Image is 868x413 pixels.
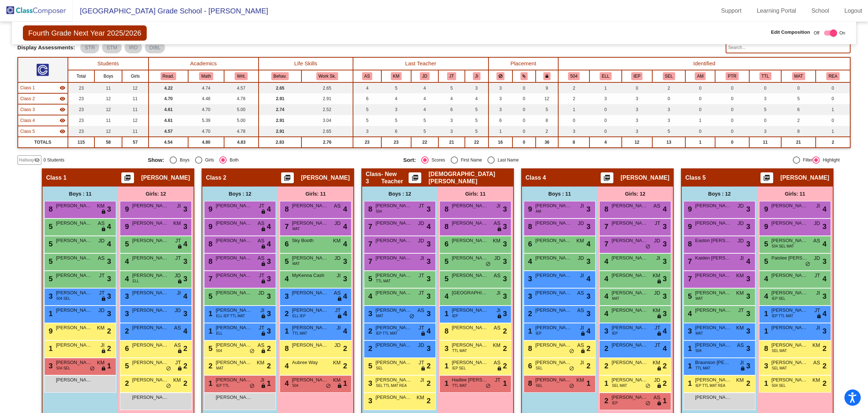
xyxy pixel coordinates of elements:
[411,82,438,93] td: 4
[488,137,512,148] td: 16
[781,115,816,126] td: 2
[587,204,591,214] span: 3
[259,126,301,137] td: 2.91
[536,115,558,126] td: 8
[161,72,177,80] button: Read.
[603,174,611,184] mat-icon: picture_as_pdf
[695,202,731,209] span: [PERSON_NAME]
[259,202,264,210] span: JT
[411,137,438,148] td: 22
[259,93,301,104] td: 2.91
[781,104,816,115] td: 6
[682,187,757,201] div: Boys : 12
[122,93,148,104] td: 11
[465,82,488,93] td: 3
[427,204,431,214] span: 3
[536,137,558,148] td: 36
[685,70,715,82] th: Advanced Math
[806,5,835,17] a: School
[816,115,850,126] td: 0
[206,174,226,181] span: Class 2
[749,104,781,115] td: 5
[381,70,411,82] th: Kathleen Mandzen
[224,137,259,148] td: 4.83
[512,115,536,126] td: 0
[149,137,188,148] td: 4.54
[381,82,411,93] td: 5
[18,137,68,148] td: TOTALS
[465,104,488,115] td: 5
[458,157,482,163] div: First Name
[816,82,850,93] td: 0
[278,187,353,201] div: Girls: 11
[216,202,252,209] span: [PERSON_NAME]
[512,70,536,82] th: Keep with students
[411,174,419,184] mat-icon: picture_as_pdf
[622,82,653,93] td: 0
[631,72,642,80] button: IEP
[715,104,749,115] td: 0
[535,202,572,209] span: [PERSON_NAME]
[512,93,536,104] td: 0
[107,204,111,214] span: 3
[68,126,95,137] td: 23
[301,104,353,115] td: 2.52
[438,126,465,137] td: 3
[589,70,622,82] th: English Language Learner
[94,137,122,148] td: 58
[202,187,278,201] div: Boys : 12
[122,137,148,148] td: 57
[301,137,353,148] td: 2.76
[526,174,546,181] span: Class 4
[20,128,35,135] span: Class 5
[301,126,353,137] td: 2.65
[149,126,188,137] td: 4.57
[558,93,589,104] td: 2
[622,104,653,115] td: 3
[757,187,833,201] div: Girls: 11
[685,174,706,181] span: Class 5
[18,104,68,115] td: Kristen Sapoznik - New Teacher
[589,137,622,148] td: 4
[685,126,715,137] td: 0
[132,202,169,209] span: [PERSON_NAME]
[465,126,488,137] td: 5
[512,104,536,115] td: 0
[301,93,353,104] td: 2.91
[381,137,411,148] td: 23
[589,126,622,137] td: 0
[622,137,653,148] td: 12
[94,126,122,137] td: 12
[536,104,558,115] td: 5
[465,137,488,148] td: 22
[381,115,411,126] td: 5
[438,82,465,93] td: 5
[334,202,341,210] span: AS
[751,5,802,17] a: Learning Portal
[781,82,816,93] td: 0
[259,115,301,126] td: 2.91
[429,171,510,185] span: [DEMOGRAPHIC_DATA][PERSON_NAME]
[42,187,118,201] div: Boys : 11
[792,72,805,80] button: MAT
[411,70,438,82] th: Joi Dundas
[183,204,187,214] span: 3
[68,104,95,115] td: 23
[488,70,512,82] th: Keep away students
[726,72,739,80] button: PTR
[652,93,685,104] td: 0
[118,187,194,201] div: Girls: 12
[488,104,512,115] td: 3
[558,126,589,137] td: 3
[301,115,353,126] td: 3.04
[622,115,653,126] td: 3
[726,42,851,53] input: Search...
[814,30,819,36] span: Off
[301,174,350,181] span: [PERSON_NAME]
[816,137,850,148] td: 2
[362,72,372,80] button: AS
[227,157,239,163] div: Both
[685,104,715,115] td: 0
[18,82,68,93] td: Michelle Lassard - No Class Name
[465,115,488,126] td: 5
